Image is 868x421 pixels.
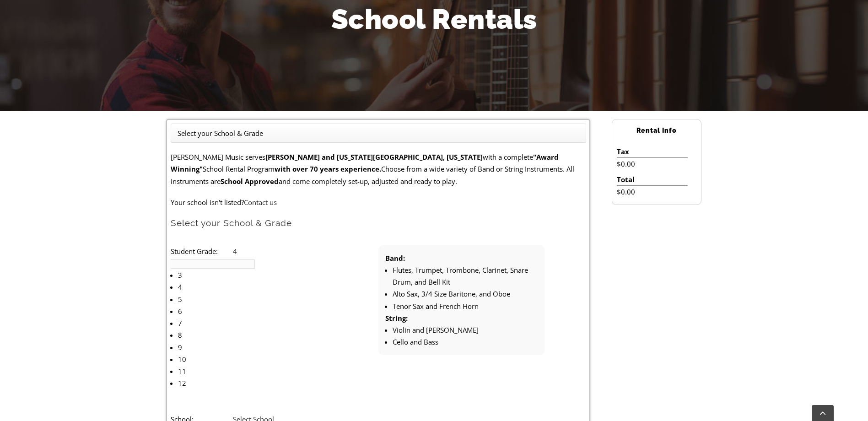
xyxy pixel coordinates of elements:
[178,329,280,341] li: 8
[178,281,280,293] li: 4
[233,247,237,256] span: 4
[178,377,280,389] li: 12
[171,196,586,208] p: Your school isn't listed?
[171,217,586,229] h2: Select your School & Grade
[178,305,280,317] li: 6
[617,186,688,198] li: $0.00
[178,341,280,353] li: 9
[617,158,688,170] li: $0.00
[178,317,280,329] li: 7
[275,164,381,173] strong: with over 70 years experience.
[178,127,263,139] li: Select your School & Grade
[178,269,280,281] li: 3
[178,353,280,365] li: 10
[612,123,701,139] h2: Rental Info
[178,365,280,377] li: 11
[393,324,538,336] li: Violin and [PERSON_NAME]
[244,198,277,207] a: Contact us
[385,254,405,263] strong: Band:
[393,288,538,300] li: Alto Sax, 3/4 Size Baritone, and Oboe
[171,151,586,187] p: [PERSON_NAME] Music serves with a complete School Rental Program Choose from a wide variety of Ba...
[393,264,538,288] li: Flutes, Trumpet, Trombone, Clarinet, Snare Drum, and Bell Kit
[178,293,280,305] li: 5
[265,152,483,162] strong: [PERSON_NAME] and [US_STATE][GEOGRAPHIC_DATA], [US_STATE]
[171,245,233,257] label: Student Grade:
[617,173,688,186] li: Total
[221,177,279,186] strong: School Approved
[617,146,688,158] li: Tax
[385,313,408,323] strong: String:
[393,336,538,348] li: Cello and Bass
[393,300,538,312] li: Tenor Sax and French Horn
